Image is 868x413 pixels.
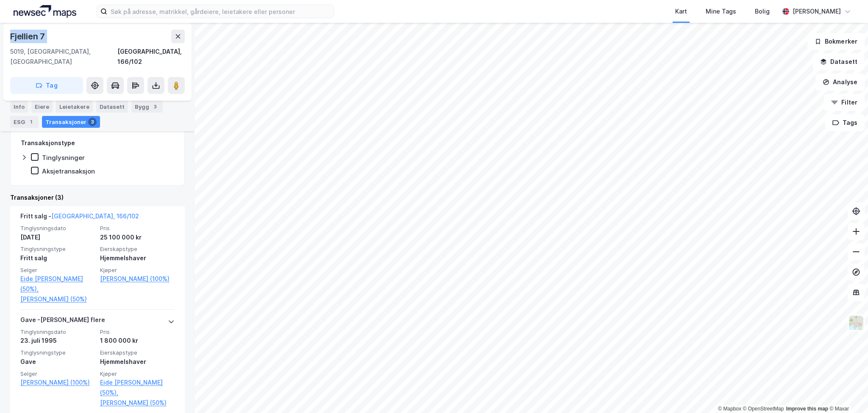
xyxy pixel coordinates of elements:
[100,370,175,377] span: Kjøper
[815,74,865,91] button: Analyse
[824,94,865,111] button: Filter
[88,118,97,126] div: 3
[718,406,741,412] a: Mapbox
[755,6,770,17] div: Bolig
[813,53,865,70] button: Datasett
[100,357,175,367] div: Hjemmelshaver
[96,101,128,113] div: Datasett
[100,377,175,398] a: Eide [PERSON_NAME] (50%),
[10,116,39,128] div: ESG
[20,370,95,377] span: Selger
[20,245,95,253] span: Tinglysningstype
[117,47,185,67] div: [GEOGRAPHIC_DATA], 166/102
[848,315,864,331] img: Z
[20,328,95,336] span: Tinglysningsdato
[56,101,93,113] div: Leietakere
[20,267,95,274] span: Selger
[21,138,75,148] div: Transaksjonstype
[107,5,334,18] input: Søk på adresse, matrikkel, gårdeiere, leietakere eller personer
[10,30,47,43] div: Fjellien 7
[826,372,868,413] iframe: Chat Widget
[793,6,841,17] div: [PERSON_NAME]
[42,116,100,128] div: Transaksjoner
[20,315,105,328] div: Gave - [PERSON_NAME] flere
[20,336,95,346] div: 23. juli 1995
[31,101,53,113] div: Eiere
[100,253,175,263] div: Hjemmelshaver
[10,77,83,94] button: Tag
[20,377,95,388] a: [PERSON_NAME] (100%)
[131,101,163,113] div: Bygg
[20,225,95,232] span: Tinglysningsdato
[10,193,185,203] div: Transaksjoner (3)
[42,154,85,162] div: Tinglysninger
[20,357,95,367] div: Gave
[20,211,139,225] div: Fritt salg -
[675,6,687,17] div: Kart
[20,253,95,263] div: Fritt salg
[100,225,175,232] span: Pris
[825,114,865,131] button: Tags
[100,328,175,336] span: Pris
[14,5,76,18] img: logo.a4113a55bc3d86da70a041830d287a7e.svg
[151,102,159,111] div: 3
[100,245,175,253] span: Eierskapstype
[826,372,868,413] div: Kontrollprogram for chat
[706,6,736,17] div: Mine Tags
[42,167,95,175] div: Aksjetransaksjon
[100,336,175,346] div: 1 800 000 kr
[100,349,175,356] span: Eierskapstype
[100,232,175,242] div: 25 100 000 kr
[100,267,175,274] span: Kjøper
[100,398,175,408] a: [PERSON_NAME] (50%)
[100,274,175,284] a: [PERSON_NAME] (100%)
[20,349,95,356] span: Tinglysningstype
[10,101,28,113] div: Info
[786,406,828,412] a: Improve this map
[51,212,139,220] a: [GEOGRAPHIC_DATA], 166/102
[20,274,95,294] a: Eide [PERSON_NAME] (50%),
[743,406,784,412] a: OpenStreetMap
[20,294,95,304] a: [PERSON_NAME] (50%)
[10,47,117,67] div: 5019, [GEOGRAPHIC_DATA], [GEOGRAPHIC_DATA]
[20,232,95,242] div: [DATE]
[27,118,35,126] div: 1
[807,33,865,50] button: Bokmerker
